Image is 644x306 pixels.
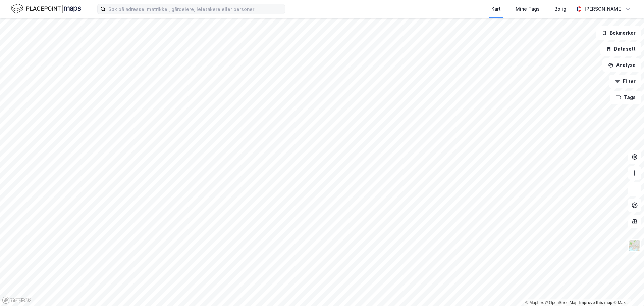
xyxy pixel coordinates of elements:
button: Tags [610,91,641,104]
input: Søk på adresse, matrikkel, gårdeiere, leietakere eller personer [106,4,285,14]
a: Mapbox homepage [2,296,32,304]
div: Kart [491,5,501,13]
div: Bolig [554,5,566,13]
div: [PERSON_NAME] [584,5,623,13]
button: Datasett [600,42,641,56]
button: Analyse [602,58,641,72]
img: Z [628,239,641,252]
button: Bokmerker [596,26,641,40]
div: Mine Tags [516,5,540,13]
img: logo.f888ab2527a4732fd821a326f86c7f29.svg [11,3,81,15]
button: Filter [609,75,641,88]
iframe: Chat Widget [610,274,644,306]
a: Mapbox [525,300,544,305]
a: OpenStreetMap [545,300,578,305]
a: Improve this map [579,300,612,305]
